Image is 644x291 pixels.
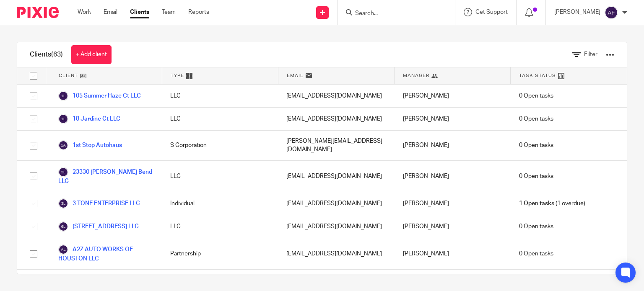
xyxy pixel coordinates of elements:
[519,141,553,149] span: 0 Open tasks
[354,10,430,18] input: Search
[78,8,91,16] a: Work
[162,238,278,269] div: Partnership
[278,161,394,192] div: [EMAIL_ADDRESS][DOMAIN_NAME]
[554,8,600,16] p: [PERSON_NAME]
[58,114,120,124] a: 18 Jardine Ct LLC
[58,140,122,150] a: 1st Stop Autohaus
[278,215,394,238] div: [EMAIL_ADDRESS][DOMAIN_NAME]
[395,108,511,130] div: [PERSON_NAME]
[30,50,63,59] h1: Clients
[584,52,597,57] span: Filter
[58,167,68,177] img: svg%3E
[519,115,553,123] span: 0 Open tasks
[58,91,68,101] img: svg%3E
[278,85,394,107] div: [EMAIL_ADDRESS][DOMAIN_NAME]
[278,192,394,215] div: [EMAIL_ADDRESS][DOMAIN_NAME]
[395,85,511,107] div: [PERSON_NAME]
[162,8,176,16] a: Team
[162,85,278,107] div: LLC
[58,140,68,150] img: svg%3E
[58,91,141,101] a: 105 Summer Haze Ct LLC
[58,221,139,232] a: [STREET_ADDRESS] LLC
[104,8,117,16] a: Email
[188,8,209,16] a: Reports
[278,108,394,130] div: [EMAIL_ADDRESS][DOMAIN_NAME]
[162,108,278,130] div: LLC
[475,9,508,15] span: Get Support
[58,198,140,209] a: 3 TONE ENTERPRISE LLC
[162,192,278,215] div: Individual
[395,161,511,192] div: [PERSON_NAME]
[58,245,68,255] img: svg%3E
[395,192,511,215] div: [PERSON_NAME]
[162,131,278,160] div: S Corporation
[162,215,278,238] div: LLC
[403,72,429,79] span: Manager
[130,8,149,16] a: Clients
[278,131,394,160] div: [PERSON_NAME][EMAIL_ADDRESS][DOMAIN_NAME]
[59,72,78,79] span: Client
[51,51,63,58] span: (63)
[58,245,153,263] a: A2Z AUTO WORKS OF HOUSTON LLC
[395,215,511,238] div: [PERSON_NAME]
[58,114,68,124] img: svg%3E
[162,161,278,192] div: LLC
[17,7,59,18] img: Pixie
[58,167,153,185] a: 23330 [PERSON_NAME] Bend LLC
[519,250,553,258] span: 0 Open tasks
[58,198,68,209] img: svg%3E
[519,92,553,100] span: 0 Open tasks
[287,72,304,79] span: Email
[519,199,585,208] span: (1 overdue)
[519,72,556,79] span: Task Status
[519,172,553,180] span: 0 Open tasks
[395,131,511,160] div: [PERSON_NAME]
[71,45,112,64] a: + Add client
[26,68,42,84] input: Select all
[278,238,394,269] div: [EMAIL_ADDRESS][DOMAIN_NAME]
[58,221,68,232] img: svg%3E
[519,199,554,208] span: 1 Open tasks
[395,238,511,269] div: [PERSON_NAME]
[605,6,618,19] img: svg%3E
[171,72,184,79] span: Type
[519,222,553,231] span: 0 Open tasks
